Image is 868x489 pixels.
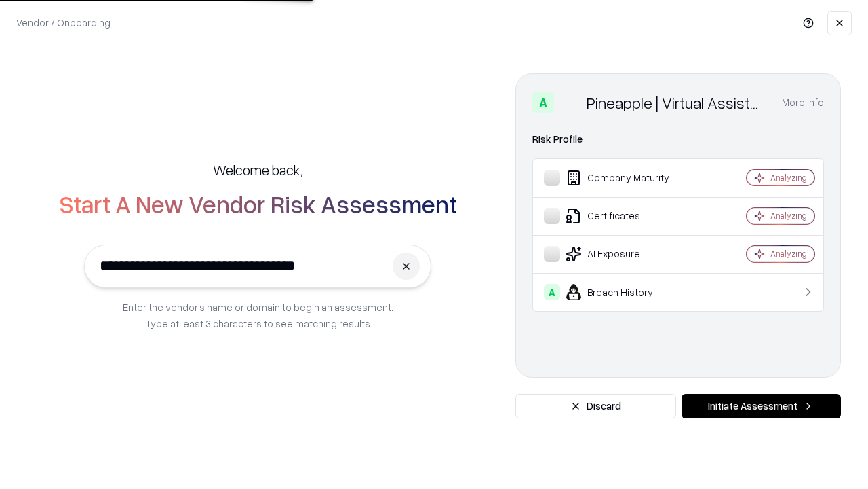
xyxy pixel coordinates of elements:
[123,299,393,331] p: Enter the vendor’s name or domain to begin an assessment. Type at least 3 characters to see match...
[59,190,457,217] h2: Start A New Vendor Risk Assessment
[559,92,581,113] img: Pineapple | Virtual Assistant Agency
[16,16,111,30] p: Vendor / Onboarding
[782,90,824,115] button: More info
[770,210,807,221] div: Analyzing
[544,208,706,224] div: Certificates
[213,160,302,179] h5: Welcome back,
[544,284,560,300] div: A
[532,92,554,113] div: A
[770,172,807,183] div: Analyzing
[587,92,766,113] div: Pineapple | Virtual Assistant Agency
[515,394,676,418] button: Discard
[682,394,841,418] button: Initiate Assessment
[544,246,706,262] div: AI Exposure
[770,248,807,259] div: Analyzing
[544,170,706,186] div: Company Maturity
[544,284,706,300] div: Breach History
[532,131,824,147] div: Risk Profile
